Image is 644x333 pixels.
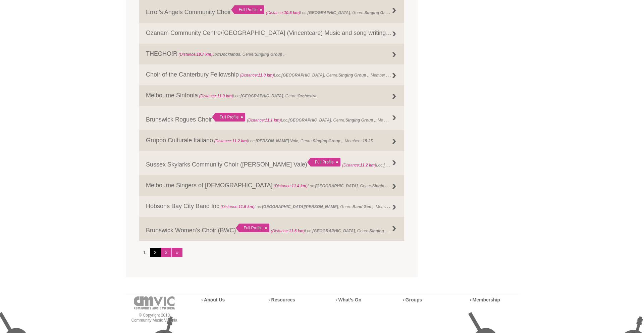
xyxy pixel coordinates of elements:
a: 2 [150,248,161,257]
span: Loc: , Genre: , Members: [213,139,373,143]
strong: Singing Group , [255,52,284,57]
a: Ozanam Community Centre/[GEOGRAPHIC_DATA] (Vincentcare) Music and song writing therapy groups [139,23,404,44]
strong: 11.1 km [265,118,280,123]
span: Loc: , Genre: , Members: [247,116,406,123]
strong: [PERSON_NAME] Vale [384,161,426,168]
span: Loc: , Genre: , [198,94,320,98]
strong: [GEOGRAPHIC_DATA] [308,10,350,15]
span: Loc: , Genre: , Members: [342,161,495,168]
strong: [GEOGRAPHIC_DATA] [312,229,355,233]
span: (Distance: ) [178,52,212,57]
a: 3 [161,248,172,257]
strong: [GEOGRAPHIC_DATA][PERSON_NAME] [262,204,338,209]
span: Loc: , Genre: , [177,52,286,57]
span: Loc: , Genre: , Members: [266,9,419,15]
strong: 11.0 km [217,94,232,98]
a: › Resources [268,297,295,302]
a: Hobsons Bay City Band Inc (Distance:11.5 km)Loc:[GEOGRAPHIC_DATA][PERSON_NAME], Genre:Band Gen ,,... [139,196,404,217]
p: © Copyright 2013 Community Music Victoria [126,313,183,323]
strong: Singing Group , [338,73,368,78]
span: (Distance: ) [220,204,254,209]
a: › Membership [470,297,500,302]
strong: Band Gen , [353,204,374,209]
div: Full Profile [236,224,269,232]
strong: 11.2 km [360,163,375,168]
strong: 11.0 km [258,73,273,78]
a: Brunswick Rogues Choir Full Profile (Distance:11.1 km)Loc:[GEOGRAPHIC_DATA], Genre:Singing Group ... [139,106,404,130]
strong: Singing Group , [372,182,402,189]
strong: [GEOGRAPHIC_DATA] [315,184,358,188]
span: (Distance: ) [266,10,300,15]
a: Brunswick Women’s Choir (BWC) Full Profile (Distance:11.6 km)Loc:[GEOGRAPHIC_DATA], Genre:Singing... [139,217,404,241]
a: THECHO!R (Distance:10.7 km)Loc:Docklands, Genre:Singing Group ,, [139,44,404,64]
strong: 11.4 km [291,184,306,188]
strong: 10.7 km [197,52,211,57]
a: Melbourne Sinfonia (Distance:11.0 km)Loc:[GEOGRAPHIC_DATA], Genre:Orchestra ,, [139,85,404,106]
span: (Distance: ) [240,73,274,78]
span: Loc: , Genre: , Members: [272,182,428,189]
strong: [GEOGRAPHIC_DATA] [281,73,324,78]
strong: Singing Group , [365,9,394,15]
span: (Distance: ) [274,184,308,188]
span: (Distance: ) [214,139,248,143]
strong: Singing Group , [345,118,375,123]
strong: Orchestra , [298,94,319,98]
strong: Singing Group , [313,139,342,143]
a: › Groups [402,297,422,302]
div: Full Profile [212,113,245,122]
span: (Distance: ) [342,163,376,168]
li: 1 [139,248,150,257]
strong: 11.2 km [232,139,247,143]
span: (Distance: ) [199,94,233,98]
span: Loc: , Genre: , Members: [239,71,393,78]
strong: 10.5 km [284,10,299,15]
img: cmvic-logo-footer.png [134,296,175,310]
div: Full Profile [307,158,340,166]
span: (Distance: ) [271,229,305,233]
a: Melbourne Singers of [DEMOGRAPHIC_DATA] (Distance:11.4 km)Loc:[GEOGRAPHIC_DATA], Genre:Singing Gr... [139,175,404,196]
strong: [PERSON_NAME] Vale [256,139,298,143]
strong: 15-25 [363,139,373,143]
a: Gruppo Culturale Italiano (Distance:11.2 km)Loc:[PERSON_NAME] Vale, Genre:Singing Group ,, Member... [139,130,404,151]
strong: Singing Group , [369,227,399,234]
strong: [GEOGRAPHIC_DATA] [240,94,283,98]
a: › About Us [201,297,225,302]
a: Choir of the Canterbury Fellowship (Distance:11.0 km)Loc:[GEOGRAPHIC_DATA], Genre:Singing Group ,... [139,64,404,85]
strong: [GEOGRAPHIC_DATA] [288,118,331,123]
span: Loc: , Genre: , Members: [219,203,404,209]
a: › What’s On [335,297,361,302]
div: Full Profile [231,5,264,14]
strong: 11.6 km [289,229,304,233]
strong: Docklands [220,52,240,57]
strong: 11.5 km [238,204,253,209]
a: Sussex Skylarks Community Choir ([PERSON_NAME] Vale) Full Profile (Distance:11.2 km)Loc:[PERSON_N... [139,151,404,175]
span: (Distance: ) [247,118,281,123]
span: Loc: , Genre: , Members: [271,227,424,234]
a: » [172,248,182,257]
